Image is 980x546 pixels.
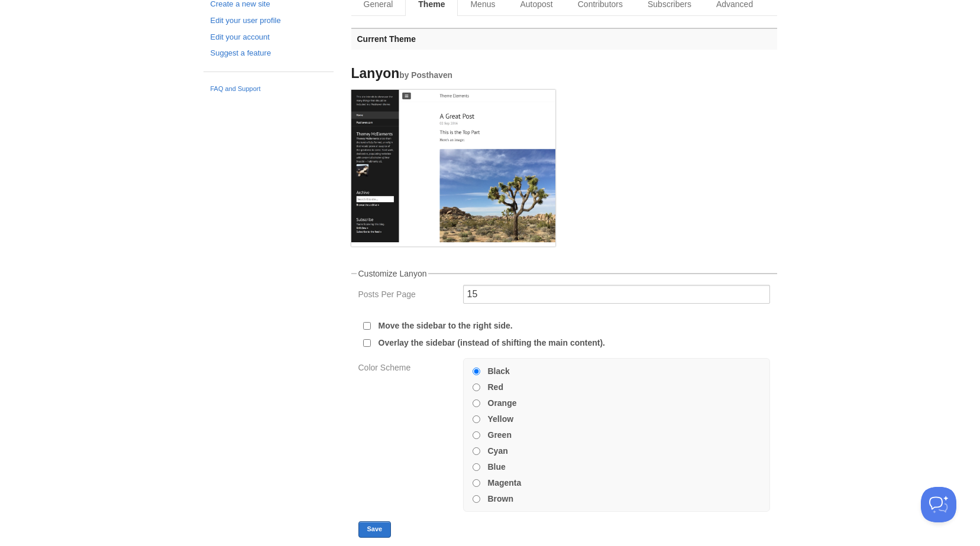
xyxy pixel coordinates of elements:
[211,47,326,60] a: Suggest a feature
[351,90,555,243] img: Screenshot
[488,399,517,407] label: Orange
[358,290,456,301] label: Posts Per Page
[488,383,503,391] label: Red
[357,269,429,278] legend: Customize Lanyon
[379,321,513,330] label: Move the sidebar to the right side.
[488,479,522,487] label: Magenta
[488,431,512,439] label: Green
[488,495,514,503] label: Brown
[211,15,326,27] a: Edit your user profile
[399,71,452,80] small: by Posthaven
[379,339,606,347] label: Overlay the sidebar (instead of shifting the main content).
[358,521,392,538] button: Save
[488,447,508,455] label: Cyan
[921,487,956,522] iframe: Help Scout Beacon - Open
[488,415,514,423] label: Yellow
[488,463,506,471] label: Blue
[211,31,326,44] a: Edit your account
[351,66,555,81] h4: Lanyon
[488,367,510,375] label: Black
[211,84,326,95] a: FAQ and Support
[351,28,777,50] h3: Current Theme
[358,363,456,375] label: Color Scheme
